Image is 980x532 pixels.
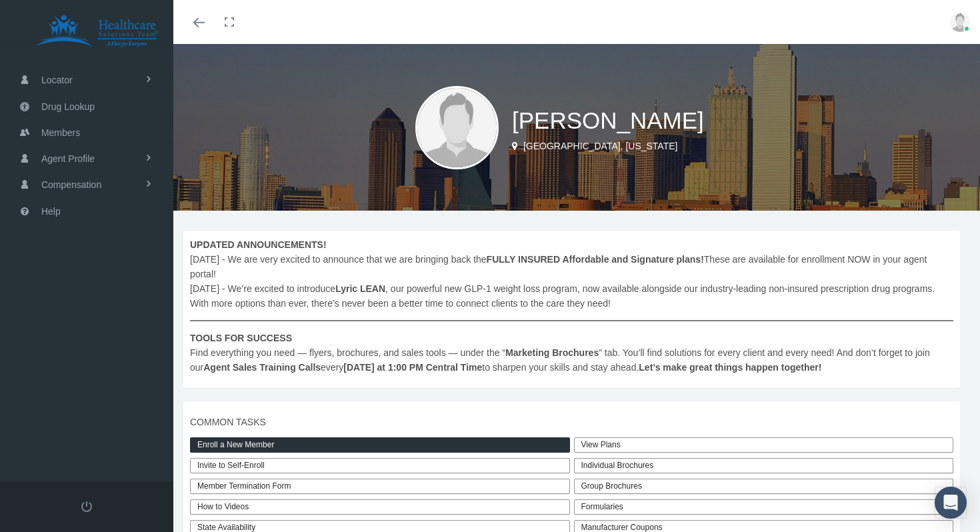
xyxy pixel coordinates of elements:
[190,239,327,250] b: UPDATED ANNOUNCEMENTS!
[512,107,704,133] span: [PERSON_NAME]
[639,362,821,373] b: Let’s make great things happen together!
[935,487,967,519] div: Open Intercom Messenger
[415,86,499,169] img: user-placeholder.jpg
[574,437,954,453] a: View Plans
[190,458,570,473] a: Invite to Self-Enroll
[190,415,953,429] span: COMMON TASKS
[41,94,95,119] span: Drug Lookup
[190,437,570,453] a: Enroll a New Member
[17,15,177,48] img: HEALTHCARE SOLUTIONS TEAM, LLC
[41,199,61,224] span: Help
[203,362,321,373] b: Agent Sales Training Calls
[190,499,570,515] a: How to Videos
[487,254,704,265] b: FULLY INSURED Affordable and Signature plans!
[190,237,953,375] span: [DATE] - We are very excited to announce that we are bringing back the These are available for en...
[950,12,970,32] img: user-placeholder.jpg
[41,172,101,197] span: Compensation
[41,120,80,145] span: Members
[574,479,954,494] div: Group Brochures
[41,146,95,171] span: Agent Profile
[574,458,954,473] div: Individual Brochures
[574,499,954,515] div: Formularies
[335,283,385,294] b: Lyric LEAN
[41,67,73,93] span: Locator
[343,362,482,373] b: [DATE] at 1:00 PM Central Time
[190,333,292,343] b: TOOLS FOR SUCCESS
[523,141,678,151] span: [GEOGRAPHIC_DATA], [US_STATE]
[190,479,570,494] a: Member Termination Form
[505,347,599,358] b: Marketing Brochures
